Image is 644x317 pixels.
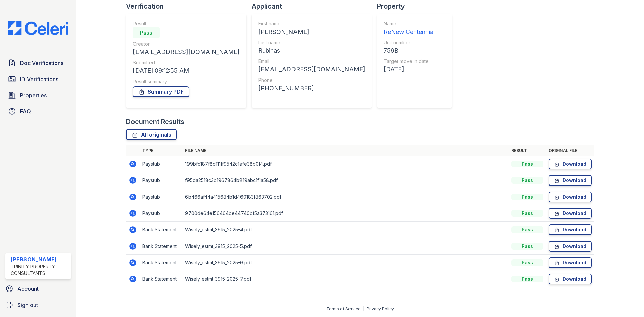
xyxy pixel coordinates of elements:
div: Pass [511,243,543,250]
th: Original file [546,145,594,156]
span: Doc Verifications [20,59,63,67]
td: f95da2518c3b1967864b819abc1f1a58.pdf [182,172,508,189]
a: Download [549,241,592,252]
a: Account [3,282,74,296]
div: [PERSON_NAME] [11,255,68,263]
a: Download [549,208,592,219]
th: Type [140,145,182,156]
div: Email [258,58,365,65]
div: Pass [511,226,543,233]
a: Doc Verifications [5,56,71,70]
div: Target move in date [384,58,435,65]
div: Verification [126,2,252,11]
a: Download [549,175,592,186]
td: Paystub [140,156,182,172]
div: Submitted [133,59,239,66]
a: Download [549,257,592,268]
td: Wisely_estmt_3915_2025-5.pdf [182,238,508,255]
div: Unit number [384,39,435,46]
td: Wisely_estmt_3915_2025-4.pdf [182,222,508,238]
a: Summary PDF [133,86,189,97]
span: Sign out [17,301,38,309]
span: Properties [20,91,47,99]
a: Sign out [3,298,74,312]
a: FAQ [5,105,71,118]
span: FAQ [20,107,31,115]
td: Bank Statement [140,271,182,287]
div: Creator [133,41,239,47]
div: Applicant [252,2,377,11]
a: Download [549,159,592,169]
div: [DATE] 09:12:55 AM [133,66,239,75]
td: Paystub [140,205,182,222]
div: [EMAIL_ADDRESS][DOMAIN_NAME] [133,47,239,57]
th: Result [508,145,546,156]
a: Name ReNew Centennial [384,20,435,37]
div: Last name [258,39,365,46]
div: Pass [511,259,543,266]
div: [PERSON_NAME] [258,27,365,37]
a: Download [549,274,592,284]
span: ID Verifications [20,75,58,83]
div: [PHONE_NUMBER] [258,84,365,93]
th: File name [182,145,508,156]
td: Paystub [140,189,182,205]
div: First name [258,20,365,27]
td: 6b466af44a415684b1d460183f863702.pdf [182,189,508,205]
a: Download [549,192,592,202]
a: Privacy Policy [367,306,394,311]
a: All originals [126,129,177,140]
div: Rubinas [258,46,365,55]
div: Result [133,20,239,27]
div: Pass [133,27,160,38]
td: Paystub [140,172,182,189]
div: [EMAIL_ADDRESS][DOMAIN_NAME] [258,65,365,74]
td: Bank Statement [140,238,182,255]
td: Bank Statement [140,255,182,271]
span: Account [17,285,39,293]
img: CE_Logo_Blue-a8612792a0a2168367f1c8372b55b34899dd931a85d93a1a3d3e32e68fde9ad4.png [3,21,74,35]
a: Terms of Service [326,306,361,311]
td: 199bfc187f8d111ff9542c1afe38b0f4.pdf [182,156,508,172]
div: Property [377,2,458,11]
div: Phone [258,77,365,84]
div: Name [384,20,435,27]
div: [DATE] [384,65,435,74]
div: 759B [384,46,435,55]
a: Download [549,224,592,235]
div: Document Results [126,117,184,126]
div: Pass [511,210,543,217]
div: Trinity Property Consultants [11,263,68,277]
div: Pass [511,177,543,184]
div: Result summary [133,78,239,85]
div: Pass [511,161,543,167]
div: Pass [511,276,543,282]
div: ReNew Centennial [384,27,435,37]
td: Wisely_estmt_3915_2025-7.pdf [182,271,508,287]
td: Bank Statement [140,222,182,238]
div: | [363,306,364,311]
td: 9700de64e156464be44740bf5a373161.pdf [182,205,508,222]
td: Wisely_estmt_3915_2025-6.pdf [182,255,508,271]
div: Pass [511,194,543,200]
a: Properties [5,89,71,102]
a: ID Verifications [5,72,71,86]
